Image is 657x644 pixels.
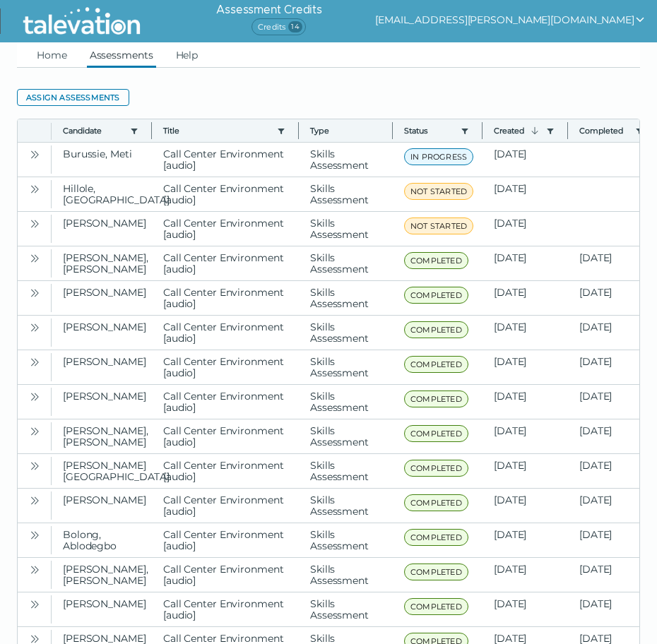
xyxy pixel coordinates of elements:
img: Talevation_Logo_Transparent_white.png [17,4,146,39]
clr-dg-cell: [DATE] [568,281,656,315]
button: Open [26,561,43,578]
clr-dg-cell: Bolong, Ablodegbo [52,523,152,557]
clr-dg-cell: Skills Assessment [299,558,393,592]
button: Assign assessments [17,89,129,106]
clr-dg-cell: [DATE] [483,454,568,488]
a: Assessments [87,42,156,68]
clr-dg-cell: [DATE] [568,454,656,488]
clr-dg-cell: [DATE] [483,350,568,384]
span: IN PROGRESS [404,148,473,165]
clr-dg-cell: Skills Assessment [299,385,393,419]
clr-dg-cell: Skills Assessment [299,350,393,384]
button: Open [26,215,43,232]
button: Column resize handle [563,115,572,145]
cds-icon: Open [29,322,40,333]
button: Open [26,526,43,543]
clr-dg-cell: Call Center Environment [audio] [152,523,299,557]
span: COMPLETED [404,494,468,511]
clr-dg-cell: Call Center Environment [audio] [152,212,299,246]
span: COMPLETED [404,563,468,580]
button: Column resize handle [478,115,487,145]
span: NOT STARTED [404,217,473,234]
clr-dg-cell: [PERSON_NAME], [PERSON_NAME] [52,246,152,280]
button: Open [26,457,43,474]
clr-dg-cell: Skills Assessment [299,143,393,177]
clr-dg-cell: [DATE] [483,246,568,280]
button: Column resize handle [294,115,303,145]
clr-dg-cell: Call Center Environment [audio] [152,177,299,211]
clr-dg-cell: [DATE] [568,385,656,419]
clr-dg-cell: [DATE] [483,316,568,350]
clr-dg-cell: Call Center Environment [audio] [152,143,299,177]
cds-icon: Open [29,426,40,437]
button: Open [26,595,43,612]
button: Open [26,491,43,508]
button: Open [26,145,43,162]
button: Completed [579,125,629,136]
cds-icon: Open [29,357,40,368]
cds-icon: Open [29,184,40,195]
clr-dg-cell: [PERSON_NAME], [PERSON_NAME] [52,558,152,592]
cds-icon: Open [29,391,40,402]
clr-dg-cell: Skills Assessment [299,523,393,557]
clr-dg-cell: [DATE] [483,212,568,246]
clr-dg-cell: [PERSON_NAME] [52,350,152,384]
button: Created [494,125,540,136]
clr-dg-cell: [DATE] [483,592,568,626]
clr-dg-cell: Call Center Environment [audio] [152,350,299,384]
h6: Assessment Credits [216,1,321,18]
clr-dg-cell: [DATE] [568,246,656,280]
clr-dg-cell: Call Center Environment [audio] [152,592,299,626]
span: 14 [288,21,302,32]
cds-icon: Open [29,460,40,472]
span: COMPLETED [404,287,468,304]
clr-dg-cell: Call Center Environment [audio] [152,454,299,488]
cds-icon: Open [29,253,40,264]
clr-dg-cell: Call Center Environment [audio] [152,419,299,453]
button: Title [163,125,271,136]
cds-icon: Open [29,599,40,610]
clr-dg-cell: Call Center Environment [audio] [152,385,299,419]
clr-dg-cell: Skills Assessment [299,316,393,350]
clr-dg-cell: Skills Assessment [299,489,393,523]
button: Candidate [63,125,124,136]
clr-dg-cell: [DATE] [483,489,568,523]
button: Column resize handle [388,115,397,145]
clr-dg-cell: Skills Assessment [299,592,393,626]
clr-dg-cell: Call Center Environment [audio] [152,281,299,315]
button: Open [26,353,43,370]
span: COMPLETED [404,321,468,338]
clr-dg-cell: Skills Assessment [299,246,393,280]
cds-icon: Open [29,530,40,541]
clr-dg-cell: Skills Assessment [299,454,393,488]
cds-icon: Open [29,287,40,299]
span: COMPLETED [404,425,468,442]
span: COMPLETED [404,252,468,269]
clr-dg-cell: [DATE] [568,523,656,557]
cds-icon: Open [29,564,40,576]
clr-dg-cell: Burussie, Meti [52,143,152,177]
clr-dg-cell: Call Center Environment [audio] [152,316,299,350]
clr-dg-cell: Skills Assessment [299,212,393,246]
clr-dg-cell: Hillole, [GEOGRAPHIC_DATA] [52,177,152,211]
button: Open [26,422,43,439]
clr-dg-cell: [DATE] [483,419,568,453]
span: COMPLETED [404,598,468,615]
a: Help [173,42,201,68]
clr-dg-cell: [PERSON_NAME] [52,316,152,350]
button: Open [26,249,43,266]
clr-dg-cell: [DATE] [483,385,568,419]
span: Credits [251,18,306,35]
button: Open [26,180,43,197]
clr-dg-cell: [PERSON_NAME] [52,592,152,626]
clr-dg-cell: [DATE] [568,419,656,453]
button: Open [26,388,43,405]
button: Open [26,318,43,335]
cds-icon: Open [29,495,40,506]
clr-dg-cell: [PERSON_NAME][GEOGRAPHIC_DATA] [52,454,152,488]
clr-dg-cell: Call Center Environment [audio] [152,558,299,592]
button: Column resize handle [147,115,156,145]
span: COMPLETED [404,356,468,373]
clr-dg-cell: [DATE] [568,558,656,592]
clr-dg-cell: [DATE] [483,281,568,315]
